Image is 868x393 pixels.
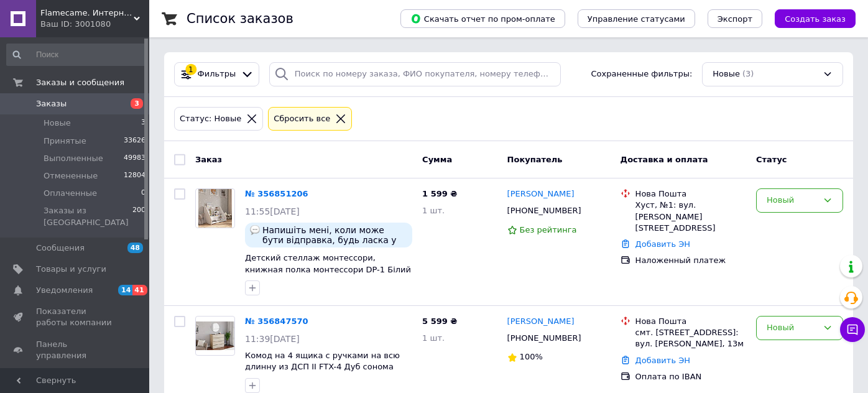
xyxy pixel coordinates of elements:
[245,189,308,198] a: № 356851206
[44,118,71,129] span: Новые
[422,317,457,326] span: 5 599 ₴
[269,62,561,86] input: Поиск по номеру заказа, ФИО покупателя, номеру телефона, Email, номеру накладной
[742,69,754,78] span: (3)
[44,205,132,228] span: Заказы из [GEOGRAPHIC_DATA]
[44,136,86,147] span: Принятые
[6,44,147,66] input: Поиск
[635,255,746,266] div: Наложенный платеж
[635,188,746,200] div: Нова Пошта
[245,351,400,372] a: Комод на 4 ящика с ручками на всю длинну из ДСП II FTX-4 Дуб сонома
[840,317,865,342] button: Чат с покупателем
[36,98,67,109] span: Заказы
[762,14,856,23] a: Создать заказ
[591,68,693,80] span: Сохраненные фильтры:
[185,64,196,75] div: 1
[131,98,143,109] span: 3
[141,118,145,129] span: 3
[520,352,543,361] span: 100%
[422,206,445,215] span: 1 шт.
[507,154,563,164] span: Покупатель
[621,154,708,164] span: Доставка и оплата
[196,321,234,350] img: Фото товару
[44,188,97,199] span: Оплаченные
[187,11,293,26] h1: Список заказов
[785,14,846,24] span: Создать заказ
[36,339,115,361] span: Панель управления
[141,188,145,199] span: 0
[198,189,232,228] img: Фото товару
[124,136,145,147] span: 33626
[635,316,746,327] div: Нова Пошта
[775,9,856,28] button: Создать заказ
[520,225,577,234] span: Без рейтинга
[507,316,575,328] a: [PERSON_NAME]
[132,205,145,228] span: 200
[507,188,575,200] a: [PERSON_NAME]
[767,194,818,207] div: Новый
[36,77,124,88] span: Заказы и сообщения
[195,188,235,228] a: Фото товару
[422,333,445,343] span: 1 шт.
[40,19,149,30] div: Ваш ID: 3001080
[40,7,134,19] span: Flamecame. Интернет-магазин мебели для дома и офиса
[262,225,407,245] span: Напишіть мені, коли може бути відправка, будь ласка у вайбер на цей номер
[756,154,787,164] span: Статус
[245,317,308,326] a: № 356847570
[410,13,555,24] span: Скачать отчет по пром-оплате
[713,68,740,80] span: Новые
[635,371,746,382] div: Оплата по IBAN
[44,170,98,182] span: Отмененные
[245,206,300,216] span: 11:55[DATE]
[36,243,85,254] span: Сообщения
[36,306,115,328] span: Показатели работы компании
[44,153,103,164] span: Выполненные
[718,14,752,24] span: Экспорт
[588,14,685,24] span: Управление статусами
[635,239,690,249] a: Добавить ЭН
[36,285,93,296] span: Уведомления
[422,154,452,164] span: Сумма
[708,9,762,28] button: Экспорт
[195,316,235,356] a: Фото товару
[271,113,333,126] div: Сбросить все
[250,225,260,235] img: :speech_balloon:
[767,321,818,335] div: Новый
[578,9,695,28] button: Управление статусами
[118,285,132,295] span: 14
[422,189,457,198] span: 1 599 ₴
[198,68,236,80] span: Фильтры
[635,356,690,365] a: Добавить ЭН
[507,206,581,215] span: [PHONE_NUMBER]
[195,154,222,164] span: Заказ
[124,153,145,164] span: 49983
[635,327,746,349] div: смт. [STREET_ADDRESS]: вул. [PERSON_NAME], 13м
[245,334,300,344] span: 11:39[DATE]
[635,200,746,234] div: Хуст, №1: вул. [PERSON_NAME][STREET_ADDRESS]
[132,285,147,295] span: 41
[36,264,106,275] span: Товары и услуги
[177,113,244,126] div: Статус: Новые
[124,170,145,182] span: 12804
[507,333,581,343] span: [PHONE_NUMBER]
[400,9,565,28] button: Скачать отчет по пром-оплате
[245,253,411,285] a: Детский стеллаж монтессори, книжная полка монтессори DP-1 Білий + [PERSON_NAME]
[127,243,143,253] span: 48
